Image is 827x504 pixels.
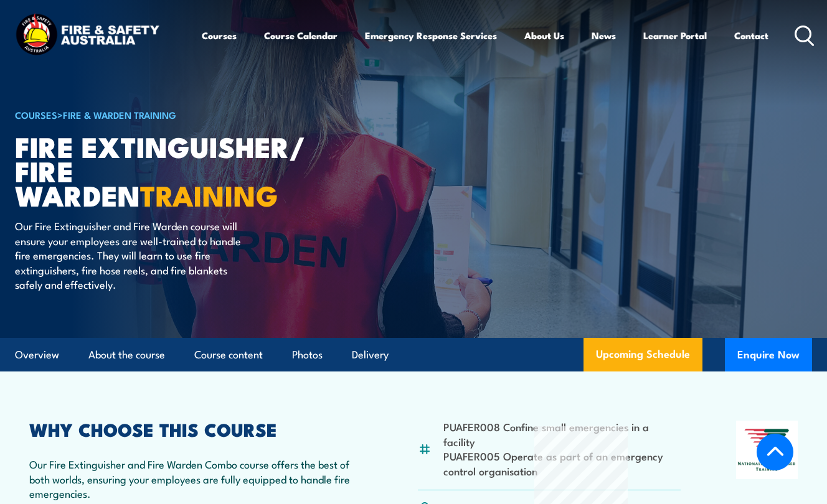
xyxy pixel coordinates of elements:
a: News [592,21,616,50]
a: Emergency Response Services [365,21,497,50]
a: Delivery [352,338,389,371]
a: About Us [524,21,564,50]
a: Fire & Warden Training [63,108,176,121]
a: COURSES [15,108,57,121]
h6: > [15,107,323,122]
p: Our Fire Extinguisher and Fire Warden Combo course offers the best of both worlds, ensuring your ... [29,457,362,500]
a: Photos [292,338,323,371]
a: Course Calendar [264,21,338,50]
a: Courses [202,21,237,50]
p: Our Fire Extinguisher and Fire Warden course will ensure your employees are well-trained to handl... [15,218,242,291]
a: Contact [734,21,768,50]
a: Overview [15,338,59,371]
a: Course content [194,338,263,371]
li: PUAFER008 Confine small emergencies in a facility [443,419,680,449]
li: PUAFER005 Operate as part of an emergency control organisation [443,449,680,478]
img: Nationally Recognised Training logo. [736,421,798,478]
h1: Fire Extinguisher/ Fire Warden [15,134,323,207]
a: Upcoming Schedule [584,338,702,371]
a: Learner Portal [643,21,707,50]
h2: WHY CHOOSE THIS COURSE [29,421,362,437]
a: About the course [88,338,165,371]
strong: TRAINING [140,173,278,216]
button: Enquire Now [725,338,812,371]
